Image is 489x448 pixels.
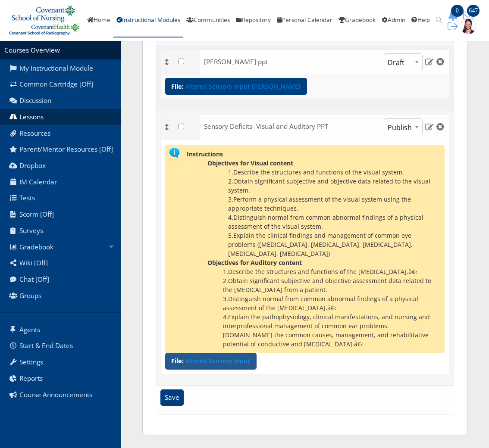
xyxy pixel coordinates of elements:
a: 647 [461,10,476,19]
a: Altered Sensory Input [185,358,250,364]
div: 2.Obtain significant subjective and objective data related to the visual system. [228,177,440,195]
img: Delete [436,123,445,131]
input: Save [160,389,184,406]
div: 1.Describe the structures and functions of the [MEDICAL_DATA].â€‹ [223,267,440,276]
span: 0 [451,5,464,17]
a: Courses Overview [4,46,60,55]
p: [PERSON_NAME] ppt [204,57,323,68]
div: 1.Describe the structures and functions of the visual system. [228,168,440,177]
div: 4.Explain the pathophysiology, clinical manifestations, and nursing and interprofessional managem... [223,312,440,330]
img: Edit [425,123,434,131]
div: 3.Distinguish normal from common abnormal findings of a physical assessment of the [MEDICAL_DATA]... [223,294,440,312]
img: 1943_125_125.jpg [461,19,476,34]
div: 5.Explain the clinical findings and management of common eye problems ([MEDICAL_DATA], [MEDICAL_D... [228,231,440,258]
b: File: [171,357,184,365]
strong: Objectives for Visual content [207,159,293,167]
a: Gradebook [335,3,379,38]
a: Instructional Modules [113,3,183,38]
div: 3.Perform a physical assessment of the visual system using the appropriate techniques. [228,195,440,213]
div: [DOMAIN_NAME] the common causes, management, and rehabilitative potential of conductive and [MEDI... [223,330,440,348]
p: Sensory Deficits- Visual and Auditory PPT [204,121,357,132]
img: Delete [436,58,445,65]
a: Repository [233,3,274,38]
a: 0 [445,10,461,19]
span: 647 [467,5,480,17]
a: Personal Calendar [274,3,335,38]
button: 647 [461,10,476,21]
a: Admin [379,3,408,38]
button: 0 [445,10,461,21]
b: File: [171,82,184,90]
div: 2.Obtain significant subjective and objective assessment data related to the [MEDICAL_DATA] from ... [223,276,440,294]
a: Altered Sensory Input [PERSON_NAME] [185,84,301,90]
a: Help [408,3,433,38]
b: Instructions [187,150,223,158]
strong: Objectives for Auditory content [207,258,302,267]
img: Edit [425,58,434,65]
a: Home [84,3,113,38]
div: 4.Distinguish normal from common abnormal findings of a physical assessment of the visual system. [228,213,440,231]
a: Communities [183,3,233,38]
